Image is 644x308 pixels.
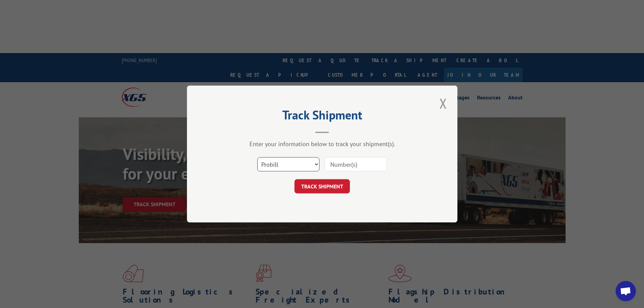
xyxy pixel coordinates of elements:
h2: Track Shipment [221,110,424,123]
button: Close modal [437,94,449,113]
button: TRACK SHIPMENT [294,179,350,193]
a: Open chat [616,281,636,301]
input: Number(s) [325,157,387,171]
div: Enter your information below to track your shipment(s). [221,140,424,148]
